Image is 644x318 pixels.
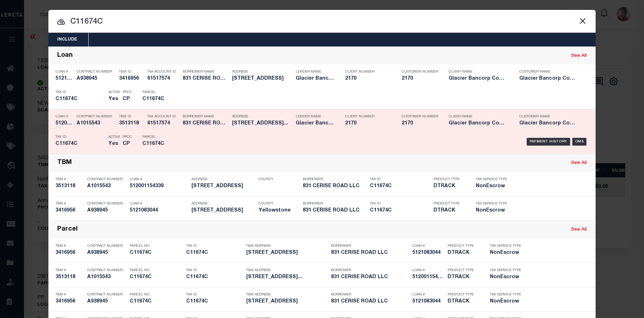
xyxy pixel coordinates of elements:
[55,208,84,214] h5: 3416956
[246,293,327,297] p: TBM Address
[130,183,188,189] h5: 512001154339
[232,121,292,127] h5: 831 CERISE RD BILLINGS MT 59101...
[119,115,144,119] p: TBM ID
[246,274,327,280] h5: 831 CERISE RD BILLINGS MT 59101...
[55,183,84,189] h5: 3513118
[433,208,465,214] h5: DTRACK
[87,244,126,248] p: Contract Number
[55,115,73,119] p: Loan #
[519,115,579,119] p: Customer Name
[490,244,522,248] p: Tax Service Type
[142,90,174,94] p: Parcel
[191,183,255,189] h5: 831 CERISE RD
[87,183,126,189] h5: A1015543
[331,268,409,273] p: Borrower
[191,177,255,182] p: Address
[331,250,409,256] h5: 831 CERISE ROAD LLC
[55,76,73,82] h5: 5121083044
[186,250,243,256] h5: C11674C
[571,54,587,58] a: See All
[48,16,596,28] input: Start typing...
[57,226,78,234] div: Parcel
[87,293,126,297] p: Contract Number
[303,208,366,214] h5: 831 CERISE ROAD LLC
[448,274,479,280] h5: DTRACK
[519,76,579,82] h5: Glacier Bancorp Commercial
[130,250,183,256] h5: C11674C
[259,177,299,182] p: County
[402,115,438,119] p: Customer Number
[232,70,292,74] p: Address
[142,96,174,102] h5: C11674C
[449,70,509,74] p: Client Name
[55,250,84,256] h5: 3416956
[296,76,335,82] h5: Glacier Bancorp Commercial
[246,268,327,273] p: TBM Address
[448,244,479,248] p: Product Type
[232,115,292,119] p: Address
[572,138,587,146] div: OMS
[370,202,430,206] p: Tax ID
[191,202,255,206] p: Address
[55,141,105,147] h5: C11674C
[186,268,243,273] p: Tax ID
[331,274,409,280] h5: 831 CERISE ROAD LLC
[77,76,116,82] h5: A938945
[87,268,126,273] p: Contract Number
[123,141,132,147] h5: CP
[433,183,465,189] h5: DTRACK
[490,299,522,305] h5: NonEscrow
[448,250,479,256] h5: DTRACK
[123,96,132,102] h5: CP
[186,244,243,248] p: Tax ID
[476,208,511,214] h5: NonEscrow
[370,183,430,189] h5: C11674C
[448,268,479,273] p: Product Type
[87,177,126,182] p: Contract Number
[476,177,511,182] p: Tax Service Type
[448,299,479,305] h5: DTRACK
[191,208,255,214] h5: 831 CERISE ROAD
[183,115,229,119] p: Borrower Name
[449,76,509,82] h5: Glacier Bancorp Commercial
[246,299,327,305] h5: 831 CERISE ROAD BILLINGS MT 59101
[433,202,465,206] p: Product Type
[186,274,243,280] h5: C11674C
[142,135,174,139] p: Parcel
[370,208,430,214] h5: C11674C
[130,299,183,305] h5: C11674C
[490,293,522,297] p: Tax Service Type
[183,121,229,127] h5: 831 CERISE ROAD LLC
[345,121,391,127] h5: 2170
[490,274,522,280] h5: NonEscrow
[519,70,579,74] p: Customer Name
[259,208,299,214] h5: Yellowstone
[402,76,437,82] h5: 2170
[142,141,174,147] h5: C11674C
[57,159,72,167] div: TBM
[476,202,511,206] p: Tax Service Type
[402,121,437,127] h5: 2170
[331,244,409,248] p: Borrower
[412,274,444,280] h5: 512001154339
[412,299,444,305] h5: 5121083044
[345,115,391,119] p: Client Number
[259,202,299,206] p: County
[48,33,86,47] button: Include
[232,76,292,82] h5: 831 CERISE ROAD BILLINGS MT 59101
[246,250,327,256] h5: 831 CERISE ROAD BILLINGS MT 59101
[183,70,229,74] p: Borrower Name
[519,121,579,127] h5: Glacier Bancorp Commercial
[490,268,522,273] p: Tax Service Type
[296,70,335,74] p: Lender Name
[490,250,522,256] h5: NonEscrow
[87,274,126,280] h5: A1015543
[449,115,509,119] p: Client Name
[55,244,84,248] p: TBM #
[246,244,327,248] p: TBM Address
[57,52,73,60] div: Loan
[130,202,188,206] p: Loan #
[77,115,116,119] p: Contract Number
[130,177,188,182] p: Loan #
[527,138,570,146] div: Payment History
